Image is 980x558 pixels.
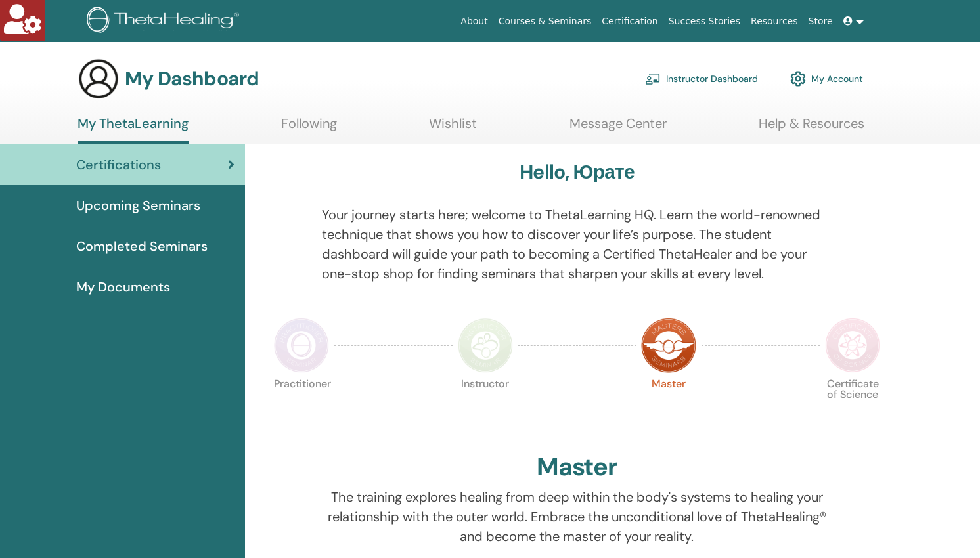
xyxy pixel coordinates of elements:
span: Completed Seminars [76,236,208,256]
a: Help & Resources [759,116,864,141]
h2: Master [537,452,618,483]
img: Master [641,318,696,373]
a: Certification [596,9,663,33]
a: About [455,9,493,33]
a: Store [803,9,838,33]
a: Wishlist [429,116,477,141]
h3: Hello, Юрате [520,160,635,184]
img: Certificate of Science [825,318,880,373]
h3: My Dashboard [125,67,259,91]
a: Message Center [569,116,667,141]
span: Certifications [76,155,161,175]
img: chalkboard-teacher.svg [645,73,661,85]
img: logo.png [87,7,244,36]
p: The training explores healing from deep within the body's systems to healing your relationship wi... [322,487,832,546]
a: Courses & Seminars [493,9,597,33]
img: Practitioner [274,318,329,373]
p: Master [641,379,696,434]
a: My Account [790,64,863,93]
img: generic-user-icon.jpg [78,58,120,100]
p: Instructor [458,379,513,434]
p: Certificate of Science [825,379,880,434]
a: Success Stories [663,9,746,33]
span: My Documents [76,277,170,297]
a: Instructor Dashboard [645,64,758,93]
img: Instructor [458,318,513,373]
a: Resources [746,9,803,33]
a: My ThetaLearning [78,116,189,144]
p: Your journey starts here; welcome to ThetaLearning HQ. Learn the world-renowned technique that sh... [322,205,832,284]
img: cog.svg [790,68,806,90]
p: Practitioner [274,379,329,434]
span: Upcoming Seminars [76,196,200,215]
a: Following [281,116,337,141]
